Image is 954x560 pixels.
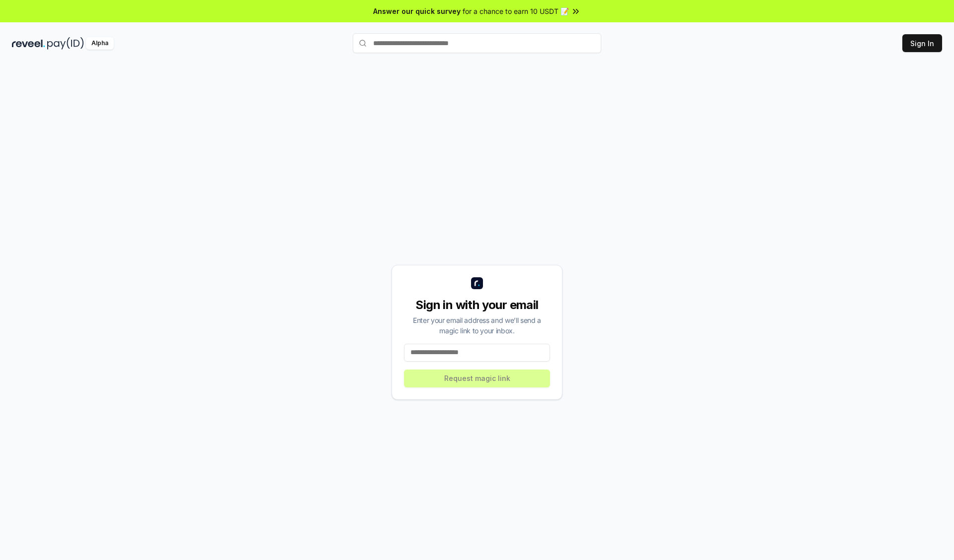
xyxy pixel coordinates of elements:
div: Sign in with your email [404,297,550,313]
img: reveel_dark [12,37,45,50]
span: for a chance to earn 10 USDT 📝 [463,6,569,16]
span: Answer our quick survey [373,6,461,16]
button: Sign In [902,34,942,52]
div: Alpha [86,37,114,50]
div: Enter your email address and we’ll send a magic link to your inbox. [404,315,550,336]
img: pay_id [47,37,84,50]
img: logo_small [471,277,483,289]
